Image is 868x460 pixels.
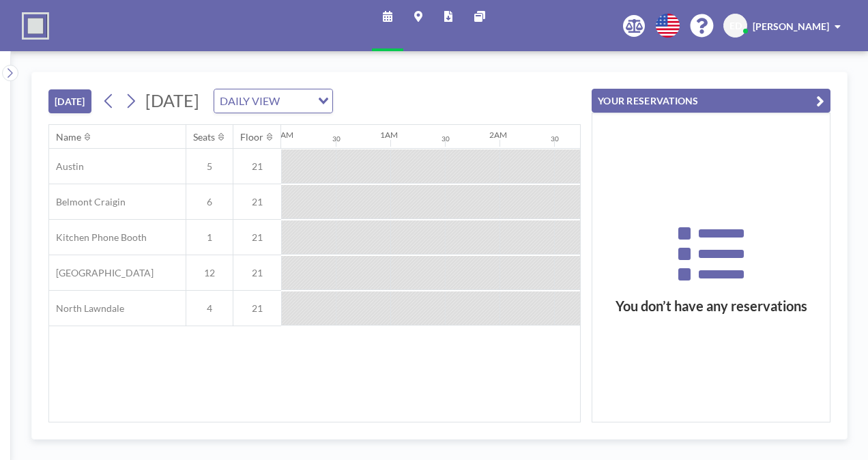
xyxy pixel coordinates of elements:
div: 2AM [489,130,507,140]
span: Belmont Craigin [49,196,126,208]
div: Seats [193,131,215,143]
button: [DATE] [48,89,91,113]
div: 30 [332,134,341,143]
div: 1AM [380,130,398,140]
div: 30 [551,134,559,143]
div: 30 [442,134,450,143]
span: 1 [186,231,233,244]
span: 12 [186,267,233,279]
span: 21 [233,302,281,315]
span: 5 [186,160,233,173]
button: YOUR RESERVATIONS [592,89,830,113]
span: [DATE] [145,90,199,111]
span: 21 [233,267,281,279]
span: 21 [233,231,281,244]
img: organization-logo [22,12,49,40]
span: North Lawndale [49,302,124,315]
span: 6 [186,196,233,208]
input: Search for option [284,92,310,110]
div: Name [56,131,81,143]
div: Floor [240,131,263,143]
span: Austin [49,160,84,173]
div: 12AM [271,130,293,140]
h3: You don’t have any reservations [592,298,830,315]
span: [PERSON_NAME] [753,20,829,32]
span: [GEOGRAPHIC_DATA] [49,267,154,279]
span: DAILY VIEW [217,92,283,110]
span: ED [729,20,742,32]
span: Kitchen Phone Booth [49,231,147,244]
span: 4 [186,302,233,315]
span: 21 [233,160,281,173]
div: Search for option [214,89,332,113]
span: 21 [233,196,281,208]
